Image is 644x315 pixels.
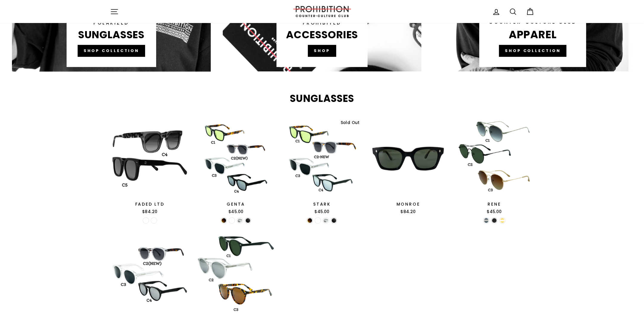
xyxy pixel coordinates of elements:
[454,119,534,217] a: RENE$45.00
[196,201,276,207] div: GENTA
[110,201,190,207] div: FADED LTD
[282,209,362,215] div: $45.00
[282,201,362,207] div: STARK
[282,119,362,217] a: STARK$45.00
[292,6,352,17] img: PROHIBITION COUNTER-CULTURE CLUB
[110,94,534,104] h2: SUNGLASSES
[110,209,190,215] div: $84.20
[338,119,362,127] div: Sold Out
[196,209,276,215] div: $45.00
[196,119,276,217] a: GENTA$45.00
[110,119,190,217] a: FADED LTD$84.20
[454,209,534,215] div: $45.00
[368,119,448,217] a: MONROE$84.20
[368,209,448,215] div: $84.20
[368,201,448,207] div: MONROE
[454,201,534,207] div: RENE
